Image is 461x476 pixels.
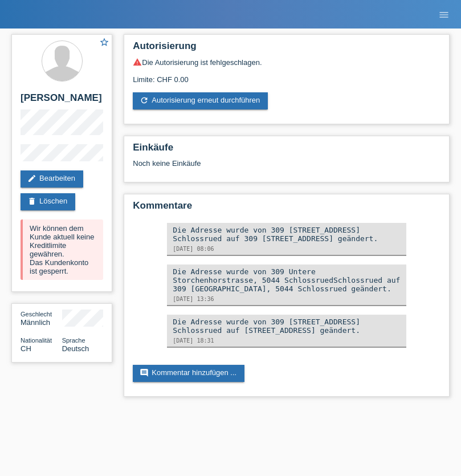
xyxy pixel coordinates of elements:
div: Wir können dem Kunde aktuell keine Kreditlimite gewähren. Das Kundenkonto ist gesperrt. [21,219,103,280]
i: edit [27,174,36,183]
div: Die Autorisierung ist fehlgeschlagen. [133,58,440,67]
a: editBearbeiten [21,170,83,188]
span: Sprache [62,337,85,344]
h2: Autorisierung [133,40,440,58]
div: Noch keine Einkäufe [133,159,440,176]
div: Männlich [21,310,62,327]
div: Die Adresse wurde von 309 [STREET_ADDRESS] Schlossrued auf 309 [STREET_ADDRESS] geändert. [173,226,401,243]
span: Nationalität [21,337,52,344]
div: Limite: CHF 0.00 [133,67,440,84]
h2: Einkäufe [133,142,440,159]
div: Die Adresse wurde von 309 Untere Storchenhorstrasse, 5044 SchlossruedSchlossrued auf 309 [GEOGRAP... [173,267,401,293]
a: commentKommentar hinzufügen ... [133,365,244,382]
a: refreshAutorisierung erneut durchführen [133,92,268,109]
h2: Kommentare [133,200,440,217]
i: menu [438,9,450,21]
span: Geschlecht [21,311,52,318]
i: refresh [140,96,149,105]
i: star_border [99,37,109,47]
div: Die Adresse wurde von 309 [STREET_ADDRESS] Schlossrued auf [STREET_ADDRESS] geändert. [173,318,401,335]
i: comment [140,368,149,377]
span: Deutsch [62,344,89,353]
div: [DATE] 08:06 [173,246,401,252]
a: deleteLöschen [21,193,75,210]
a: menu [433,11,455,18]
i: delete [27,197,36,206]
i: warning [133,58,142,67]
a: star_border [99,37,109,49]
div: [DATE] 13:36 [173,296,401,302]
h2: [PERSON_NAME] [21,92,103,109]
div: [DATE] 18:31 [173,337,401,344]
span: Schweiz [21,344,31,353]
